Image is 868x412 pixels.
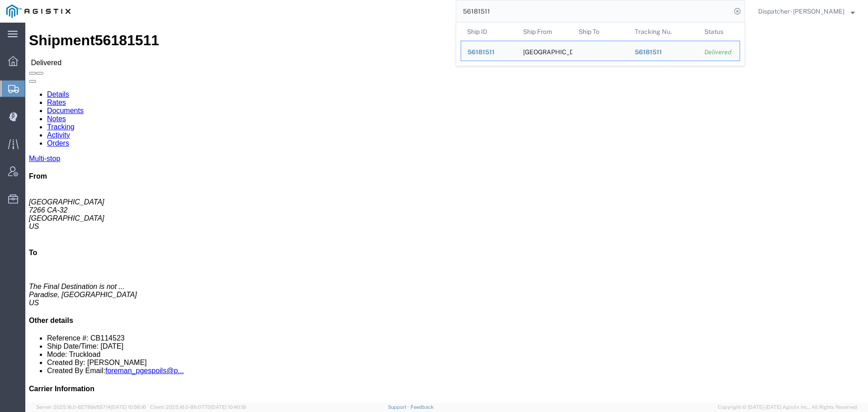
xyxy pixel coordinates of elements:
th: Tracking Nu. [628,23,698,41]
span: 56181511 [635,48,662,56]
span: 56181511 [467,48,495,56]
div: 56181511 [635,47,692,57]
a: Feedback [410,404,434,410]
iframe: FS Legacy Container [25,23,868,403]
button: Dispatcher - [PERSON_NAME] [758,6,855,17]
input: Search for shipment number, reference number [456,0,731,22]
span: Client: 2025.16.0-8fc0770 [150,404,246,410]
th: Ship ID [461,23,517,41]
span: Copyright © [DATE]-[DATE] Agistix Inc., All Rights Reserved [718,403,857,411]
th: Ship From [517,23,573,41]
th: Ship To [572,23,628,41]
div: Delivered [704,47,733,57]
table: Search Results [461,23,745,66]
span: [DATE] 10:40:19 [211,404,246,410]
a: Support [388,404,410,410]
span: Server: 2025.16.0-82789e55714 [36,404,146,410]
div: Valley Rock [523,41,566,61]
th: Status [698,23,740,41]
span: Dispatcher - Cameron Bowman [758,6,844,16]
img: logo [6,5,71,18]
div: 56181511 [467,47,510,57]
span: [DATE] 10:56:16 [111,404,146,410]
